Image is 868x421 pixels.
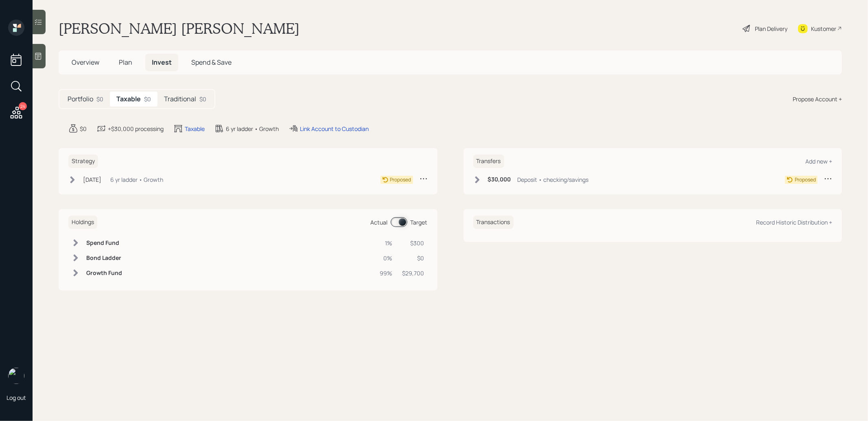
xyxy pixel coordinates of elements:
[793,95,842,103] div: Propose Account +
[402,254,424,262] div: $0
[164,95,196,103] h5: Traditional
[402,239,424,247] div: $300
[756,218,832,226] div: Record Historic Distribution +
[795,176,816,183] div: Proposed
[390,176,411,183] div: Proposed
[755,24,787,33] div: Plan Delivery
[83,175,101,184] div: [DATE]
[199,95,206,103] div: $0
[380,269,393,277] div: 99%
[68,95,93,103] h5: Portfolio
[488,176,511,183] h6: $30,000
[86,270,122,277] h6: Growth Fund
[7,394,26,401] div: Log out
[68,216,97,229] h6: Holdings
[108,124,164,133] div: +$30,000 processing
[119,58,132,67] span: Plan
[371,218,388,227] div: Actual
[473,155,504,168] h6: Transfers
[402,269,424,277] div: $29,700
[86,255,122,262] h6: Bond Ladder
[805,157,832,165] div: Add new +
[226,124,279,133] div: 6 yr ladder • Growth
[473,216,514,229] h6: Transactions
[185,124,205,133] div: Taxable
[144,95,151,103] div: $0
[59,20,300,37] h1: [PERSON_NAME] [PERSON_NAME]
[96,95,103,103] div: $0
[116,95,141,103] h5: Taxable
[518,175,589,184] div: Deposit • checking/savings
[191,58,232,67] span: Spend & Save
[380,254,393,262] div: 0%
[19,102,27,110] div: 24
[110,175,163,184] div: 6 yr ladder • Growth
[68,155,98,168] h6: Strategy
[86,240,122,246] h6: Spend Fund
[8,368,24,384] img: treva-nostdahl-headshot.png
[300,124,369,133] div: Link Account to Custodian
[152,58,172,67] span: Invest
[80,124,87,133] div: $0
[411,218,428,227] div: Target
[380,239,393,247] div: 1%
[72,58,99,67] span: Overview
[811,24,836,33] div: Kustomer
